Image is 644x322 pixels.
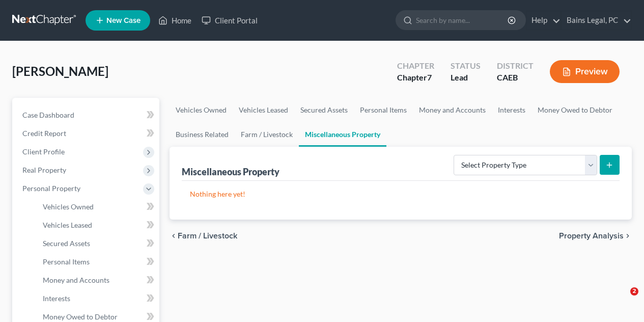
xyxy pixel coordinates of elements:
[12,64,108,78] span: [PERSON_NAME]
[170,98,233,122] a: Vehicles Owned
[35,253,159,271] a: Personal Items
[43,221,92,229] span: Vehicles Leased
[22,147,65,156] span: Client Profile
[22,166,66,174] span: Real Property
[416,11,509,30] input: Search by name...
[197,11,263,30] a: Client Portal
[43,202,94,211] span: Vehicles Owned
[526,11,561,30] a: Help
[624,232,632,240] i: chevron_right
[451,60,481,72] div: Status
[43,276,109,284] span: Money and Accounts
[43,312,118,321] span: Money Owed to Debtor
[43,257,90,266] span: Personal Items
[299,122,386,147] a: Miscellaneous Property
[22,129,66,138] span: Credit Report
[609,287,634,312] iframe: Intercom live chat
[531,98,619,122] a: Money Owed to Debtor
[35,216,159,234] a: Vehicles Leased
[43,294,70,303] span: Interests
[43,239,90,248] span: Secured Assets
[35,234,159,253] a: Secured Assets
[294,98,354,122] a: Secured Assets
[492,98,531,122] a: Interests
[235,122,299,147] a: Farm / Livestock
[413,98,492,122] a: Money and Accounts
[35,289,159,308] a: Interests
[14,106,159,124] a: Case Dashboard
[233,98,294,122] a: Vehicles Leased
[35,271,159,289] a: Money and Accounts
[22,111,74,119] span: Case Dashboard
[354,98,413,122] a: Personal Items
[397,60,434,72] div: Chapter
[14,124,159,143] a: Credit Report
[170,122,235,147] a: Business Related
[182,166,279,178] div: Miscellaneous Property
[22,184,80,193] span: Personal Property
[497,60,534,72] div: District
[550,60,620,83] button: Preview
[559,232,632,240] button: Property Analysis chevron_right
[559,232,624,240] span: Property Analysis
[562,11,631,30] a: Bains Legal, PC
[397,72,434,84] div: Chapter
[178,232,237,240] span: Farm / Livestock
[106,17,141,24] span: New Case
[451,72,481,84] div: Lead
[427,72,432,82] span: 7
[170,232,237,240] button: chevron_left Farm / Livestock
[35,198,159,216] a: Vehicles Owned
[497,72,534,84] div: CAEB
[170,232,178,240] i: chevron_left
[153,11,197,30] a: Home
[630,287,638,296] span: 2
[190,189,611,199] p: Nothing here yet!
